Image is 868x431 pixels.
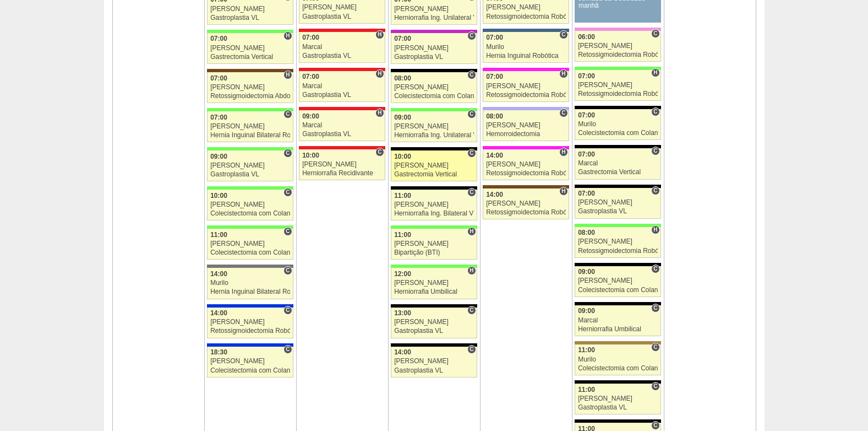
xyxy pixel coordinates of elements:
div: Retossigmoidectomia Robótica [578,247,658,255]
div: Murilo [578,121,658,128]
span: Hospital [467,266,476,275]
a: C 11:00 Murilo Colecistectomia com Colangiografia VL [575,344,660,375]
a: C 14:00 [PERSON_NAME] Gastroplastia VL [391,347,477,378]
div: Key: São Luiz - Jabaquara [483,29,569,32]
a: C 10:00 [PERSON_NAME] Colecistectomia com Colangiografia VL [207,190,293,220]
div: Gastroplastia VL [394,53,474,61]
div: Key: Santa Joana [207,69,293,72]
div: [PERSON_NAME] [210,319,290,326]
div: Key: Assunção [299,68,385,71]
span: 07:00 [302,34,319,41]
div: Murilo [210,279,290,287]
span: 14:00 [486,152,503,159]
span: Hospital [651,68,659,77]
div: Retossigmoidectomia Robótica [486,13,566,20]
div: Key: Blanc [391,186,477,190]
a: C 09:00 [PERSON_NAME] Herniorrafia Ing. Unilateral VL [391,111,477,142]
div: [PERSON_NAME] [486,83,566,90]
span: Consultório [467,110,476,118]
a: C 11:00 [PERSON_NAME] Herniorrafia Ing. Bilateral VL [391,190,477,220]
span: 07:00 [578,72,595,80]
span: 13:00 [394,309,411,317]
div: Key: Blanc [391,343,477,347]
a: C 09:00 Marcal Herniorrafia Umbilical [575,305,660,336]
div: Key: Blanc [575,302,660,305]
span: 14:00 [486,191,503,198]
div: Retossigmoidectomia Abdominal VL [210,93,290,100]
span: 07:00 [578,150,595,158]
div: Key: Assunção [299,29,385,32]
div: [PERSON_NAME] [394,6,474,13]
a: C 09:00 [PERSON_NAME] Colecistectomia com Colangiografia VL [575,266,660,297]
span: Consultório [283,188,292,197]
div: Gastroplastia VL [210,171,290,178]
span: 08:00 [394,74,411,82]
span: Hospital [283,71,292,79]
span: Hospital [559,69,567,78]
span: 09:00 [302,112,319,120]
span: 08:00 [486,112,503,120]
div: Key: Santa Joana [483,185,569,188]
div: Herniorrafia Recidivante [302,170,382,177]
span: Consultório [651,265,659,273]
span: 07:00 [210,114,227,121]
span: 10:00 [210,192,227,200]
div: Key: Blanc [575,419,660,423]
div: Key: Assunção [299,146,385,149]
div: Colecistectomia com Colangiografia VL [210,367,290,374]
span: 11:00 [210,231,227,239]
a: C 11:00 [PERSON_NAME] Gastroplastia VL [575,384,660,414]
span: 07:00 [394,35,411,42]
a: H 07:00 [PERSON_NAME] Retossigmoidectomia Robótica [575,70,660,101]
span: 07:00 [578,111,595,119]
span: Hospital [467,227,476,236]
div: Key: Brasil [391,225,477,229]
a: H 07:00 Marcal Gastroplastia VL [299,32,385,63]
span: 11:00 [394,192,411,200]
span: 11:00 [578,346,595,354]
div: Gastroplastia VL [302,13,382,20]
div: Gastroplastia VL [302,52,382,60]
a: C 18:30 [PERSON_NAME] Colecistectomia com Colangiografia VL [207,347,293,378]
div: Murilo [486,44,566,51]
div: Colecistectomia com Colangiografia VL [578,365,658,372]
span: 14:00 [210,270,227,278]
div: Key: Brasil [207,108,293,111]
div: Retossigmoidectomia Robótica [578,51,658,58]
a: C 10:00 [PERSON_NAME] Herniorrafia Recidivante [299,149,385,180]
div: Retossigmoidectomia Robótica [486,209,566,216]
div: Retossigmoidectomia Robótica [578,90,658,98]
div: Murilo [578,356,658,363]
div: [PERSON_NAME] [486,4,566,11]
a: C 07:00 Marcal Gastrectomia Vertical [575,148,660,179]
div: Key: Blanc [391,304,477,308]
div: Marcal [302,122,382,129]
span: Consultório [283,227,292,236]
a: C 09:00 [PERSON_NAME] Gastroplastia VL [207,150,293,181]
span: 14:00 [394,348,411,356]
a: C 13:00 [PERSON_NAME] Gastroplastia VL [391,308,477,338]
a: C 07:00 [PERSON_NAME] Hernia Inguinal Bilateral Robótica [207,111,293,142]
div: Key: Brasil [207,147,293,150]
div: [PERSON_NAME] [394,84,474,91]
div: Key: Blanc [575,263,660,266]
div: Herniorrafia Ing. Unilateral VL [394,14,474,21]
div: Herniorrafia Ing. Unilateral VL [394,132,474,139]
a: C 07:00 [PERSON_NAME] Gastroplastia VL [575,188,660,219]
div: [PERSON_NAME] [210,45,290,52]
div: [PERSON_NAME] [394,240,474,247]
div: [PERSON_NAME] [394,279,474,287]
span: Consultório [651,29,659,38]
span: Hospital [559,148,567,157]
a: C 06:00 [PERSON_NAME] Retossigmoidectomia Robótica [575,31,660,62]
span: 18:30 [210,348,227,356]
div: Key: Blanc [575,106,660,109]
div: [PERSON_NAME] [210,84,290,91]
div: Key: Brasil [575,67,660,70]
span: Consultório [283,306,292,315]
div: [PERSON_NAME] [486,161,566,168]
div: Key: Santa Catarina [207,265,293,268]
div: [PERSON_NAME] [210,6,290,13]
span: Consultório [375,148,384,157]
div: [PERSON_NAME] [394,201,474,208]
